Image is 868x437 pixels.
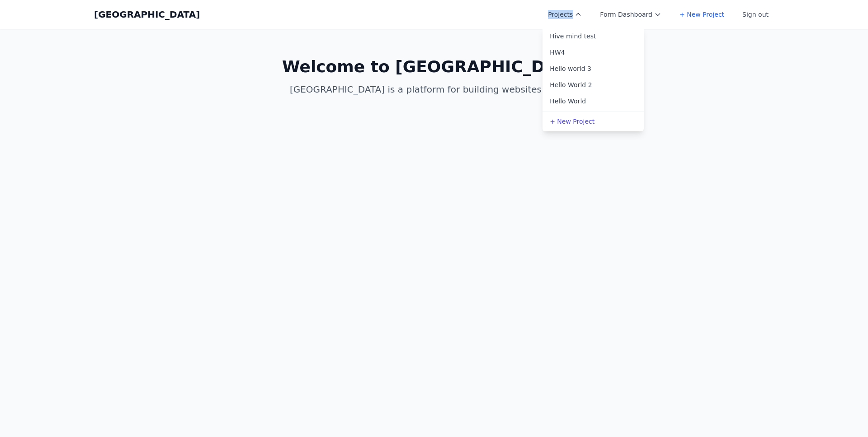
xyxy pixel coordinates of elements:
[260,83,608,96] p: [GEOGRAPHIC_DATA] is a platform for building websites with AI.
[542,28,644,44] a: Hive mind test
[542,6,587,23] button: Projects
[542,93,644,109] a: Hello World
[542,44,644,60] a: HW4
[542,77,644,93] a: Hello World 2
[260,58,608,76] h1: Welcome to [GEOGRAPHIC_DATA]
[94,8,200,21] a: [GEOGRAPHIC_DATA]
[737,6,774,23] button: Sign out
[542,113,644,130] a: + New Project
[542,60,644,77] a: Hello world 3
[594,6,667,23] button: Form Dashboard
[674,6,730,23] a: + New Project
